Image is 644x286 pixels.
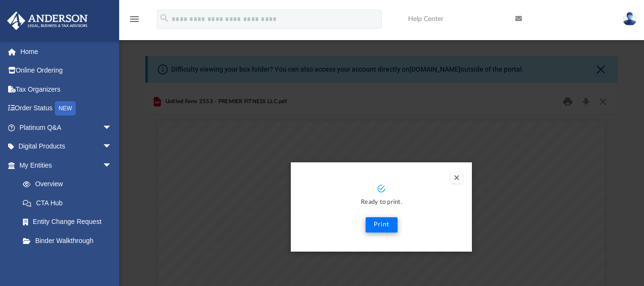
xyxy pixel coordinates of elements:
[102,156,122,175] span: arrow_drop_down
[13,231,126,250] a: Binder Walkthrough
[7,156,126,175] a: My Entitiesarrow_drop_down
[623,12,637,26] img: User Pic
[13,250,122,269] a: My Blueprint
[13,193,126,212] a: CTA Hub
[129,13,140,25] i: menu
[366,217,398,233] button: Print
[7,137,126,156] a: Digital Productsarrow_drop_down
[7,42,126,61] a: Home
[7,118,126,137] a: Platinum Q&Aarrow_drop_down
[4,11,91,30] img: Anderson Advisors Platinum Portal
[129,18,140,25] a: menu
[7,80,126,99] a: Tax Organizers
[300,197,462,208] p: Ready to print.
[159,13,170,23] i: search
[55,101,76,116] div: NEW
[102,137,122,157] span: arrow_drop_down
[13,212,126,232] a: Entity Change Request
[13,175,126,194] a: Overview
[7,61,126,80] a: Online Ordering
[102,118,122,138] span: arrow_drop_down
[7,99,126,118] a: Order StatusNEW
